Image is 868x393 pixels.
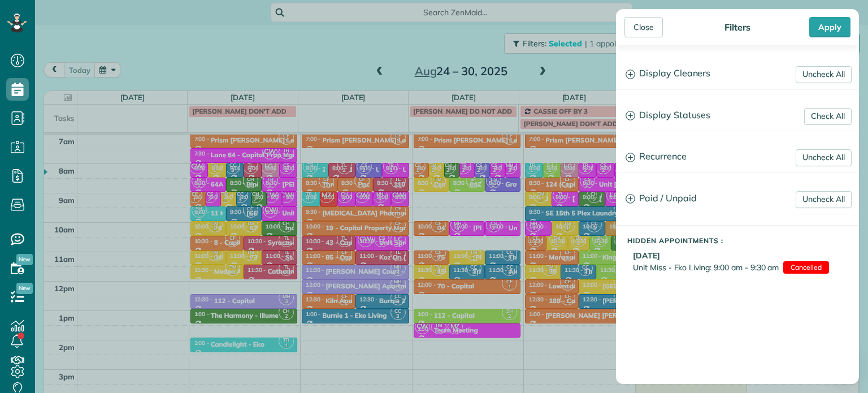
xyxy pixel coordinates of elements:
[796,149,852,166] a: Uncheck All
[804,108,852,125] a: Check All
[16,254,33,265] span: New
[796,66,852,83] a: Uncheck All
[617,142,858,171] a: Recurrence
[624,17,663,37] div: Close
[783,261,828,274] span: Cancelled
[617,101,858,130] a: Display Statuses
[809,17,850,37] div: Apply
[796,191,852,208] a: Uncheck All
[617,184,858,213] a: Paid / Unpaid
[16,283,33,294] span: New
[633,251,660,261] b: [DATE]
[721,21,754,33] div: Filters
[617,59,858,88] a: Display Cleaners
[633,262,779,273] span: Unit Miss - Eko Living: 9:00 am - 9:30 am
[627,237,859,244] h5: Hidden Appointments :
